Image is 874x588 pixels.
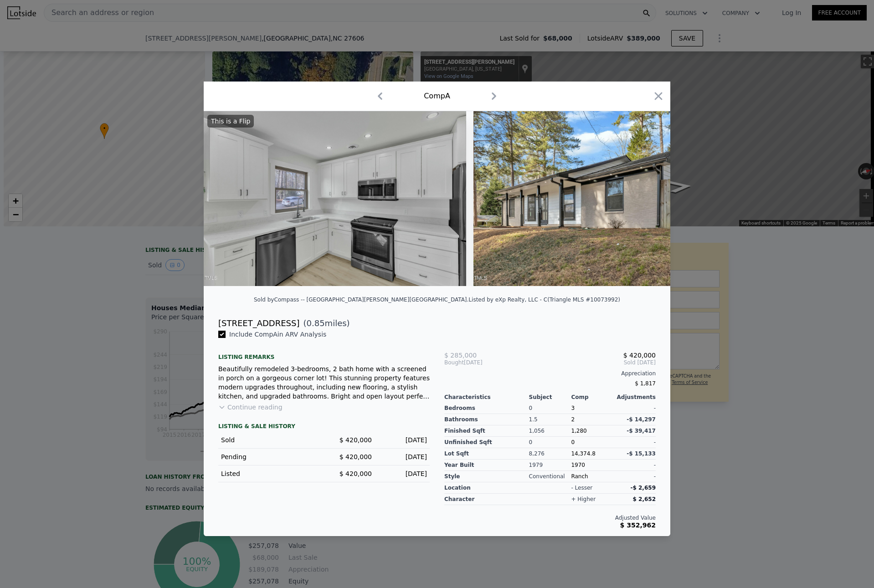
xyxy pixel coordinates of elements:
div: Listing remarks [218,346,430,361]
span: -$ 39,417 [627,428,656,434]
span: -$ 15,133 [627,450,656,457]
img: Property Img [204,111,466,286]
div: - lesser [571,484,592,491]
span: 0 [571,439,575,445]
div: - [613,437,656,448]
span: ( miles) [299,317,350,330]
div: character [444,494,529,505]
div: Conventional [529,471,571,482]
div: [DATE] [379,435,427,445]
div: Lot Sqft [444,448,529,460]
button: Continue reading [218,403,283,412]
span: 0.85 [307,318,325,328]
div: 0 [529,437,571,448]
span: Include Comp A in ARV Analysis [226,331,330,338]
span: $ 352,962 [620,522,656,529]
div: Pending [221,452,317,461]
div: Ranch [571,471,613,482]
div: Beautifully remodeled 3-bedrooms, 2 bath home with a screened in porch on a gorgeous corner lot! ... [218,364,430,401]
div: [DATE] [379,452,427,461]
div: - [613,403,656,414]
span: $ 420,000 [339,453,372,460]
div: Finished Sqft [444,425,529,437]
div: Year Built [444,460,529,471]
div: 1,056 [529,425,571,437]
span: $ 420,000 [623,352,656,359]
div: 1970 [571,460,613,471]
div: This is a Flip [207,115,254,128]
div: 2 [571,414,613,425]
div: Bathrooms [444,414,529,425]
div: Unfinished Sqft [444,437,529,448]
div: + higher [571,496,596,503]
span: Sold [DATE] [515,359,656,366]
span: $ 1,817 [635,380,656,387]
div: 1979 [529,460,571,471]
span: $ 285,000 [444,352,477,359]
div: location [444,482,529,494]
div: Sold by Compass -- [GEOGRAPHIC_DATA][PERSON_NAME][GEOGRAPHIC_DATA] . [254,297,468,303]
span: $ 420,000 [339,436,372,444]
img: Property Img [473,111,736,286]
div: Adjustments [613,394,656,401]
div: 8,276 [529,448,571,460]
span: $ 420,000 [339,470,372,477]
div: [STREET_ADDRESS] [218,317,299,330]
div: [DATE] [444,359,515,366]
div: Comp [571,394,613,401]
span: $ 2,652 [633,496,656,502]
div: 0 [529,403,571,414]
div: Comp A [424,91,450,102]
div: Appreciation [444,370,656,377]
div: Adjusted Value [444,514,656,522]
div: - [613,460,656,471]
div: Bedrooms [444,403,529,414]
div: Sold [221,435,317,445]
div: LISTING & SALE HISTORY [218,423,430,432]
span: 1,280 [571,428,586,434]
div: 1.5 [529,414,571,425]
div: [DATE] [379,469,427,478]
div: Listed by eXp Realty, LLC - C (Triangle MLS #10073992) [468,297,620,303]
div: Listed [221,469,317,478]
span: Bought [444,359,464,366]
div: Characteristics [444,394,529,401]
span: -$ 14,297 [627,416,656,423]
span: 14,374.8 [571,450,595,457]
div: - [613,471,656,482]
span: -$ 2,659 [631,485,656,491]
div: Style [444,471,529,482]
span: 3 [571,405,575,411]
div: Subject [529,394,571,401]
